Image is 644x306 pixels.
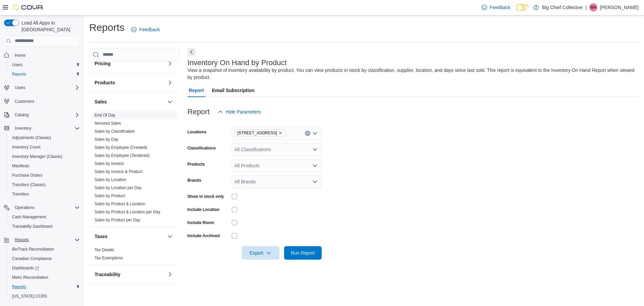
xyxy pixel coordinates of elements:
span: Email Subscription [212,84,255,97]
span: Transfers (Classic) [9,181,80,189]
span: Traceabilty Dashboard [12,224,52,229]
span: Cash Management [9,213,80,221]
a: Users [9,61,25,69]
h3: Inventory On Hand by Product [187,59,287,67]
button: Catalog [1,110,83,120]
a: Sales by Employee (Tendered) [95,153,150,158]
label: Include Room [187,220,214,225]
h3: Sales [95,98,107,105]
button: Manifests [7,161,83,171]
span: Feedback [139,26,160,33]
span: Sales by Product [95,193,125,199]
button: Sales [166,98,174,106]
button: Home [1,50,83,60]
button: Metrc Reconciliation [7,273,83,282]
a: Manifests [9,162,32,170]
a: Canadian Compliance [9,255,54,263]
span: Canadian Compliance [12,256,52,261]
button: Products [95,79,165,86]
span: WA [590,3,596,11]
a: Sales by Invoice & Product [95,169,143,174]
button: Cash Management [7,212,83,222]
h3: Traceability [95,271,120,278]
a: Dashboards [7,263,83,273]
span: Export [246,246,275,260]
a: Sales by Product & Location per Day [95,210,160,214]
span: Inventory Manager (Classic) [9,152,80,161]
span: Reports [9,283,80,291]
a: Feedback [479,1,513,14]
button: Operations [12,204,37,212]
button: Pricing [95,60,165,67]
span: Home [15,53,25,58]
h3: Products [95,79,115,86]
h3: Taxes [95,233,108,240]
label: Include Location [187,207,219,212]
span: Inventory Count [12,144,41,150]
button: Open list of options [312,163,318,168]
span: Operations [12,204,80,212]
a: Sales by Location per Day [95,185,142,190]
button: Traceability [166,270,174,278]
button: Reports [1,235,83,245]
button: [US_STATE] CCRS [7,292,83,301]
a: Sales by Classification [95,129,135,134]
span: [STREET_ADDRESS] [237,130,277,136]
span: Inventory Count [9,143,80,151]
img: Cova [13,4,44,11]
span: [US_STATE] CCRS [12,294,47,299]
span: Reports [15,237,29,243]
span: Metrc Reconciliation [9,273,80,281]
button: Adjustments (Classic) [7,133,83,142]
span: Run Report [291,250,315,256]
span: Reports [12,72,26,77]
button: Inventory Manager (Classic) [7,152,83,161]
a: Reports [9,283,29,291]
a: Sales by Invoice [95,161,124,166]
span: Feedback [490,4,510,11]
button: Reports [7,70,83,79]
label: Products [187,162,205,167]
span: Metrc Reconciliation [12,275,48,280]
div: Taxes [89,246,179,265]
span: Transfers [9,190,80,198]
a: Home [12,51,28,59]
span: Reports [12,284,26,290]
button: Customers [1,96,83,106]
h1: Reports [89,21,124,34]
a: Adjustments (Classic) [9,134,54,142]
span: Inventory [15,126,31,131]
a: Inventory Count [9,143,43,151]
span: Sales by Employee (Tendered) [95,153,150,158]
a: Itemized Sales [95,121,121,126]
span: BioTrack Reconciliation [9,245,80,253]
button: Taxes [95,233,165,240]
button: Sales [95,98,165,105]
a: Inventory Manager (Classic) [9,152,65,161]
button: Open list of options [312,147,318,152]
a: Cash Management [9,213,49,221]
p: | [585,3,587,11]
a: Sales by Day [95,137,118,142]
span: Sales by Location [95,177,126,182]
button: Run Report [284,246,322,260]
span: Sales by Employee (Created) [95,145,147,150]
button: Export [242,246,279,260]
span: Cash Management [12,214,46,220]
p: Big Chief Collective [542,3,583,11]
span: Catalog [12,111,80,119]
a: Purchase Orders [9,171,45,179]
span: Purchase Orders [9,171,80,179]
span: Traceabilty Dashboard [9,222,80,230]
button: Open list of options [312,179,318,184]
button: Inventory Count [7,142,83,152]
button: Taxes [166,232,174,241]
button: Catalog [12,111,31,119]
span: Sales by Product per Day [95,217,140,223]
span: Canadian Compliance [9,255,80,263]
span: Sales by Product & Location [95,201,145,207]
span: Dashboards [12,265,39,271]
span: Tax Exemptions [95,255,123,261]
span: Transfers (Classic) [12,182,46,187]
div: Sales [89,111,179,227]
